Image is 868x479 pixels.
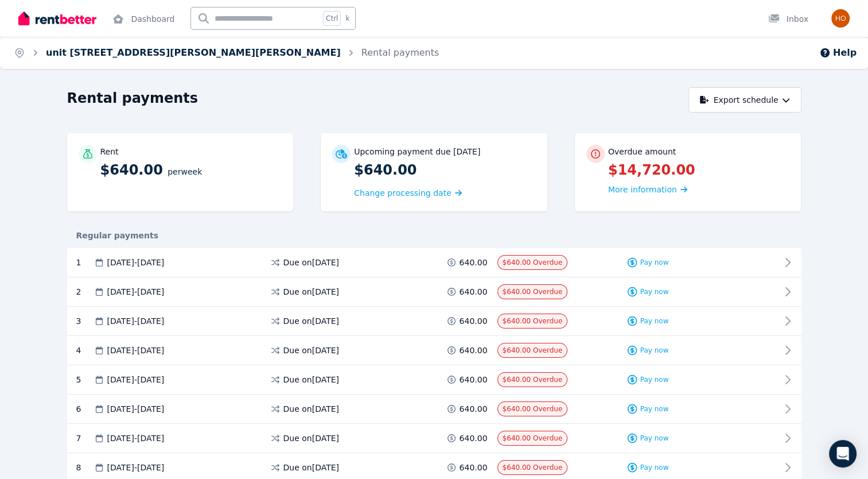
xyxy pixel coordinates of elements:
[640,287,669,296] span: Pay now
[18,10,96,27] img: RentBetter
[283,257,340,268] span: Due on [DATE]
[168,167,202,176] span: per Week
[831,9,850,28] img: Jhan-Peng Wang
[608,185,677,194] span: More information
[107,315,165,327] span: [DATE] - [DATE]
[76,314,94,329] div: 3
[107,462,165,473] span: [DATE] - [DATE]
[460,257,488,268] span: 640.00
[354,146,480,157] p: Upcoming payment due [DATE]
[361,47,439,58] a: Rental payments
[67,230,801,241] div: Regular payments
[829,440,857,468] div: Open Intercom Messenger
[640,258,669,267] span: Pay now
[76,401,94,416] div: 6
[107,432,165,444] span: [DATE] - [DATE]
[76,343,94,358] div: 4
[640,404,669,414] span: Pay now
[768,13,808,25] div: Inbox
[107,286,165,298] span: [DATE] - [DATE]
[640,434,669,443] span: Pay now
[76,460,94,475] div: 8
[76,431,94,446] div: 7
[283,345,340,356] span: Due on [DATE]
[640,375,669,384] span: Pay now
[460,374,488,385] span: 640.00
[354,187,451,199] span: Change processing date
[107,374,165,385] span: [DATE] - [DATE]
[76,284,94,299] div: 2
[76,372,94,387] div: 5
[503,317,563,325] span: $640.00 Overdue
[345,14,349,23] span: k
[460,462,488,473] span: 640.00
[100,161,282,179] p: $640.00
[460,432,488,444] span: 640.00
[608,146,676,157] p: Overdue amount
[640,346,669,355] span: Pay now
[100,146,119,157] p: Rent
[503,288,563,296] span: $640.00 Overdue
[503,405,563,413] span: $640.00 Overdue
[460,403,488,415] span: 640.00
[460,345,488,356] span: 640.00
[460,315,488,327] span: 640.00
[283,315,340,327] span: Due on [DATE]
[503,463,563,472] span: $640.00 Overdue
[283,374,340,385] span: Due on [DATE]
[819,46,857,60] button: Help
[354,187,462,199] a: Change processing date
[503,258,563,266] span: $640.00 Overdue
[608,161,790,179] p: $14,720.00
[107,403,165,415] span: [DATE] - [DATE]
[76,255,94,270] div: 1
[640,463,669,472] span: Pay now
[688,87,801,113] button: Export schedule
[67,89,198,107] h1: Rental payments
[107,257,165,268] span: [DATE] - [DATE]
[640,316,669,326] span: Pay now
[283,286,340,298] span: Due on [DATE]
[460,286,488,298] span: 640.00
[283,432,340,444] span: Due on [DATE]
[323,11,341,26] span: Ctrl
[503,376,563,384] span: $640.00 Overdue
[46,47,341,58] a: unit [STREET_ADDRESS][PERSON_NAME][PERSON_NAME]
[503,346,563,354] span: $640.00 Overdue
[283,462,340,473] span: Due on [DATE]
[107,345,165,356] span: [DATE] - [DATE]
[354,161,536,179] p: $640.00
[283,403,340,415] span: Due on [DATE]
[503,434,563,442] span: $640.00 Overdue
